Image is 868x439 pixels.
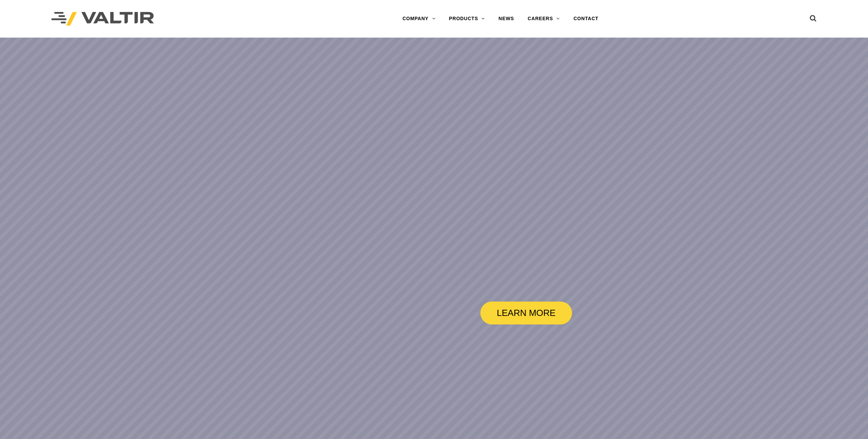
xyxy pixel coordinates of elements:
a: COMPANY [396,12,442,26]
a: CAREERS [521,12,567,26]
a: CONTACT [567,12,605,26]
a: LEARN MORE [480,302,572,324]
a: NEWS [492,12,521,26]
a: PRODUCTS [442,12,492,26]
img: Valtir [51,12,154,26]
